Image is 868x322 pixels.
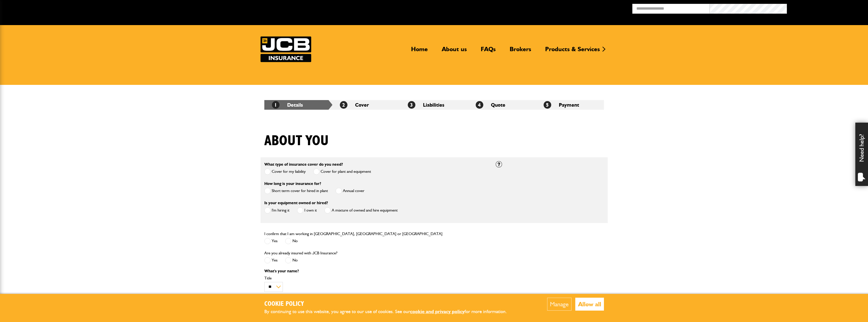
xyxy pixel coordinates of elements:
[536,100,604,110] li: Payment
[264,269,488,273] p: What's your name?
[506,45,535,57] a: Brokers
[541,45,604,57] a: Products & Services
[264,132,329,149] h1: About you
[787,4,864,12] button: Broker Login
[264,232,442,236] label: I confirm that I am working in [GEOGRAPHIC_DATA], [GEOGRAPHIC_DATA] or [GEOGRAPHIC_DATA]
[264,308,515,316] p: By continuing to use this website, you agree to our use of cookies. See our for more information.
[855,123,868,186] div: Need help?
[264,201,328,205] label: Is your equipment owned or hired?
[264,257,278,263] label: Yes
[547,298,571,311] button: Manage
[261,36,311,62] a: JCB Insurance Services
[575,298,604,311] button: Allow all
[468,100,536,110] li: Quote
[264,182,321,186] label: How long is your insurance for?
[332,100,400,110] li: Cover
[264,188,328,194] label: Short term cover for hired in plant
[264,251,337,255] label: Are you already insured with JCB Insurance?
[264,238,278,244] label: Yes
[285,257,298,263] label: No
[261,36,311,62] img: JCB Insurance Services logo
[340,101,347,109] span: 2
[297,207,317,214] label: I own it
[438,45,471,57] a: About us
[324,207,398,214] label: A mixture of owned and hire equipment
[408,101,415,109] span: 3
[410,309,465,314] a: cookie and privacy policy
[272,101,280,109] span: 1
[264,276,488,280] label: Title
[407,45,432,57] a: Home
[264,300,515,308] h2: Cookie Policy
[264,162,343,166] label: What type of insurance cover do you need?
[264,207,289,214] label: I'm hiring it
[285,238,298,244] label: No
[264,168,306,175] label: Cover for my liability
[477,45,500,57] a: FAQs
[264,100,332,110] li: Details
[400,100,468,110] li: Liabilities
[476,101,483,109] span: 4
[544,101,551,109] span: 5
[313,168,371,175] label: Cover for plant and equipment
[336,188,364,194] label: Annual cover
